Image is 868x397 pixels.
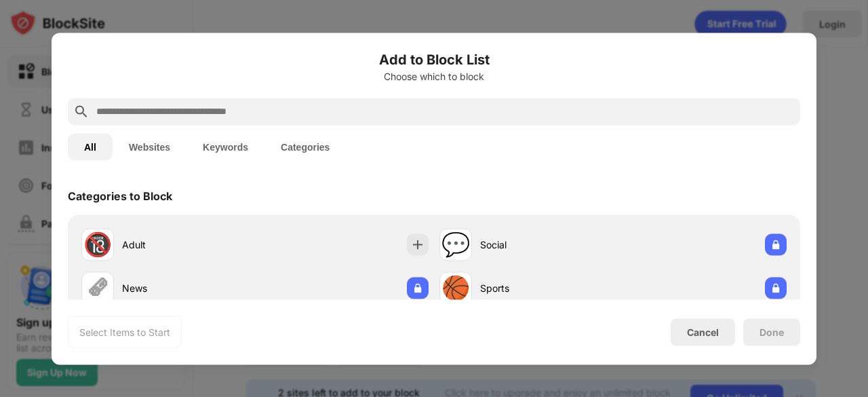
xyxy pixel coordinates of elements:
[480,281,613,295] div: Sports
[79,325,170,339] div: Select Items to Start
[73,103,90,119] img: search.svg
[68,133,113,160] button: All
[83,231,112,259] div: 🔞
[480,238,613,252] div: Social
[68,71,800,81] div: Choose which to block
[687,326,719,338] div: Cancel
[186,133,264,160] button: Keywords
[122,281,255,295] div: News
[441,274,470,302] div: 🏀
[68,49,800,69] h6: Add to Block List
[759,326,784,337] div: Done
[122,238,255,252] div: Adult
[441,231,470,259] div: 💬
[68,189,172,202] div: Categories to Block
[113,133,186,160] button: Websites
[86,274,109,302] div: 🗞
[264,133,346,160] button: Categories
